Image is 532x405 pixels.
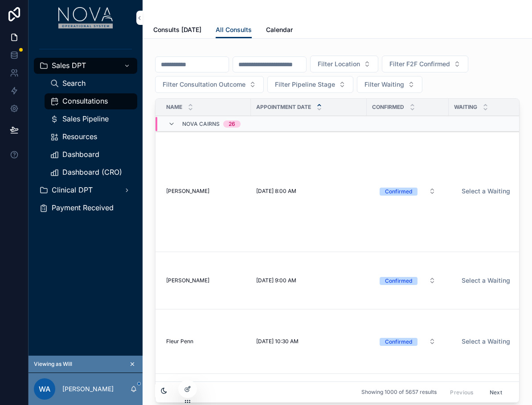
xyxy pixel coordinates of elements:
[462,337,510,346] span: Select a Waiting
[454,104,477,111] span: Waiting
[166,104,182,111] span: Name
[256,277,361,284] a: [DATE] 9:00 AM
[29,36,143,228] div: scrollable content
[166,188,246,195] a: [PERSON_NAME]
[155,76,264,93] button: Select Button
[52,61,86,70] span: Sales DPT
[372,273,443,289] button: Select Button
[372,333,443,350] a: Select Button
[34,58,137,74] a: Sales DPT
[58,7,113,28] img: App logo
[45,129,137,145] a: Resources
[483,385,508,399] button: Next
[163,80,246,89] span: Filter Consultation Outcome
[45,111,137,127] a: Sales Pipeline
[462,276,510,285] span: Select a Waiting
[266,25,293,34] span: Calendar
[62,150,99,159] span: Dashboard
[34,361,72,368] span: Viewing as Will
[153,22,201,40] a: Consults [DATE]
[153,25,201,34] span: Consults [DATE]
[462,187,510,196] span: Select a Waiting
[256,277,296,284] span: [DATE] 9:00 AM
[382,56,468,72] button: Select Button
[45,147,137,163] a: Dashboard
[62,114,109,124] span: Sales Pipeline
[62,385,114,393] p: [PERSON_NAME]
[361,389,437,396] span: Showing 1000 of 5657 results
[310,56,378,72] button: Select Button
[62,168,122,177] span: Dashboard (CRO)
[357,76,422,93] button: Select Button
[372,379,443,404] a: Select Button
[166,277,209,284] span: [PERSON_NAME]
[372,183,443,200] a: Select Button
[385,277,412,285] div: Confirmed
[372,272,443,289] a: Select Button
[275,80,335,89] span: Filter Pipeline Stage
[372,183,443,199] button: Select Button
[256,188,296,195] span: [DATE] 8:00 AM
[385,338,412,346] div: Confirmed
[39,384,50,394] span: WA
[62,79,86,88] span: Search
[62,132,97,141] span: Resources
[216,25,252,34] span: All Consults
[256,338,361,345] a: [DATE] 10:30 AM
[45,93,137,109] a: Consultations
[182,120,220,128] span: Nova Cairns
[266,22,293,40] a: Calendar
[52,203,114,213] span: Payment Received
[45,76,137,92] a: Search
[267,76,353,93] button: Select Button
[256,188,361,195] a: [DATE] 8:00 AM
[62,96,108,106] span: Consultations
[166,188,209,195] span: [PERSON_NAME]
[256,104,311,111] span: Appointment Date
[52,185,93,195] span: Clinical DPT
[166,338,193,345] span: Fleur Penn
[385,188,412,196] div: Confirmed
[229,120,235,128] div: 26
[372,380,443,404] button: Select Button
[166,338,246,345] a: Fleur Penn
[372,104,404,111] span: Confirmed
[34,182,137,198] a: Clinical DPT
[256,338,299,345] span: [DATE] 10:30 AM
[216,22,252,39] a: All Consults
[166,277,246,284] a: [PERSON_NAME]
[364,80,404,89] span: Filter Waiting
[372,333,443,349] button: Select Button
[45,164,137,180] a: Dashboard (CRO)
[318,60,360,68] span: Filter Location
[389,60,450,68] span: Filter F2F Confirmed
[34,200,137,216] a: Payment Received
